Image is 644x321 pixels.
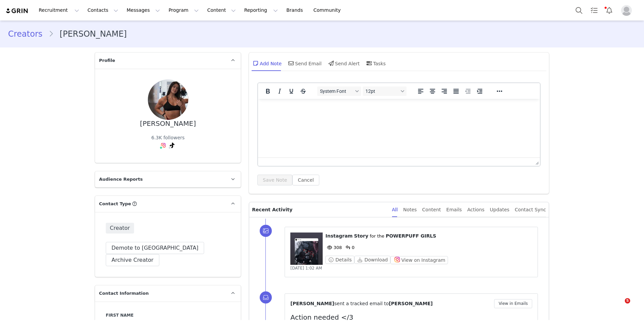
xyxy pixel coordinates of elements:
[450,86,462,96] button: Justify
[390,256,448,264] button: View on Instagram
[148,79,188,120] img: 822229d3-3f2d-49a7-b62d-57e9136ce2b3.jpg
[386,233,436,239] span: POWERPUFF GIRLS
[325,233,353,239] span: Instagram
[587,3,602,18] a: Tasks
[494,299,532,308] button: View in Emails
[325,256,354,264] button: Details
[320,88,353,94] span: System Font
[8,28,49,40] a: Creators
[446,202,462,217] div: Emails
[292,175,319,185] button: Cancel
[403,202,417,217] div: Notes
[106,223,134,234] span: Creator
[344,245,354,250] span: 0
[427,86,438,96] button: Align center
[290,301,334,306] span: [PERSON_NAME]
[99,176,143,183] span: Audience Reports
[161,143,166,148] img: instagram.svg
[84,3,122,18] button: Contacts
[317,86,361,96] button: Fonts
[533,158,540,166] div: Press the Up and Down arrow keys to resize the editor.
[99,201,131,207] span: Contact Type
[490,202,509,217] div: Updates
[389,301,432,306] span: [PERSON_NAME]
[365,55,386,71] div: Tasks
[257,175,292,185] button: Save Note
[258,99,540,157] iframe: Rich Text Area
[494,86,505,96] button: Reveal or hide additional toolbar items
[286,86,297,96] button: Underline
[240,3,282,18] button: Reporting
[151,134,185,141] div: 6.3K followers
[106,242,204,254] button: Demote to [GEOGRAPHIC_DATA]
[310,3,348,18] a: Community
[252,55,282,71] div: Add Note
[617,5,639,16] button: Profile
[327,55,360,71] div: Send Alert
[422,202,441,217] div: Content
[390,257,448,262] a: View on Instagram
[439,86,450,96] button: Align right
[515,202,546,217] div: Contact Sync
[287,55,322,71] div: Send Email
[282,3,309,18] a: Brands
[621,5,632,16] img: placeholder-profile.jpg
[467,202,484,217] div: Actions
[203,3,240,18] button: Content
[123,3,164,18] button: Messages
[625,298,630,304] span: 5
[365,88,398,94] span: 12pt
[140,120,196,128] div: [PERSON_NAME]
[164,3,203,18] button: Program
[572,3,586,18] button: Search
[252,202,386,217] p: Recent Activity
[325,233,532,240] p: ⁨ ⁩ ⁨ ⁩ for the ⁨ ⁩
[106,312,230,318] label: First Name
[262,86,273,96] button: Bold
[611,298,627,314] iframe: Intercom live chat
[35,3,83,18] button: Recruitment
[106,254,159,266] button: Archive Creator
[274,86,285,96] button: Italic
[363,86,407,96] button: Font sizes
[602,3,617,18] button: Notifications
[290,266,322,271] span: [DATE] 1:02 AM
[334,301,389,306] span: sent a tracked email to
[297,86,309,96] button: Strikethrough
[99,57,115,64] span: Profile
[392,202,398,217] div: All
[474,86,485,96] button: Increase indent
[354,233,368,239] span: Story
[5,8,29,14] img: grin logo
[99,290,149,297] span: Contact Information
[462,86,474,96] button: Decrease indent
[354,256,390,264] button: Download
[415,86,426,96] button: Align left
[325,245,342,250] span: 308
